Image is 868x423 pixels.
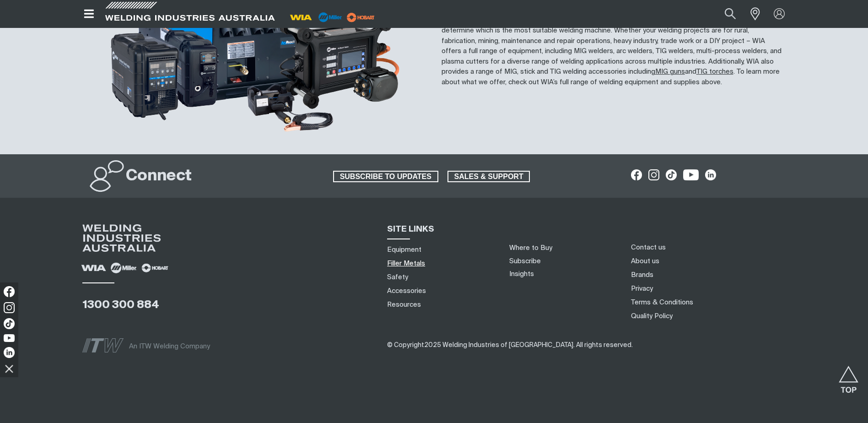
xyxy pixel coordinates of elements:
a: Accessories [387,286,426,296]
button: Scroll to top [838,366,859,386]
a: miller [344,14,377,21]
nav: Sitemap [384,243,498,311]
button: Search products [715,4,746,24]
span: SALES & SUPPORT [448,171,529,183]
img: hide socials [1,361,17,376]
span: ​​​​​​​​​​​​​​​​​​ ​​​​​​ [387,342,633,348]
img: Instagram [4,302,15,313]
a: Brands [631,270,653,280]
span: SUBSCRIBE TO UPDATES [334,171,437,183]
a: Resources [387,300,421,309]
a: Insights [509,271,534,277]
a: Subscribe [509,258,541,265]
a: Safety [387,272,408,282]
a: Where to Buy [509,244,552,251]
img: miller [344,11,377,24]
span: SITE LINKS [387,225,434,233]
a: Privacy [631,284,653,293]
img: Facebook [4,286,15,297]
a: About us [631,256,659,266]
nav: Footer [628,240,803,323]
h2: Connect [126,166,192,186]
span: © Copyright 2025 Welding Industries of [GEOGRAPHIC_DATA] . All rights reserved. [387,342,633,348]
a: SUBSCRIBE TO UPDATES [333,171,438,183]
p: use welding wires, while use tungsten electrodes and use . When welding, the industry, applicatio... [442,5,784,87]
img: LinkedIn [4,347,15,358]
a: Quality Policy [631,311,673,321]
img: TikTok [4,318,15,329]
a: Contact us [631,243,666,252]
a: Terms & Conditions [631,298,693,307]
span: An ITW Welding Company [129,343,210,350]
img: YouTube [4,334,15,342]
a: MIG guns [655,68,685,75]
input: Product name or item number... [703,4,745,24]
a: Equipment [387,245,421,255]
a: SALES & SUPPORT [447,171,530,183]
a: TIG torches [696,68,733,75]
a: 1300 300 884 [82,299,159,310]
a: Filler Metals [387,259,425,268]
